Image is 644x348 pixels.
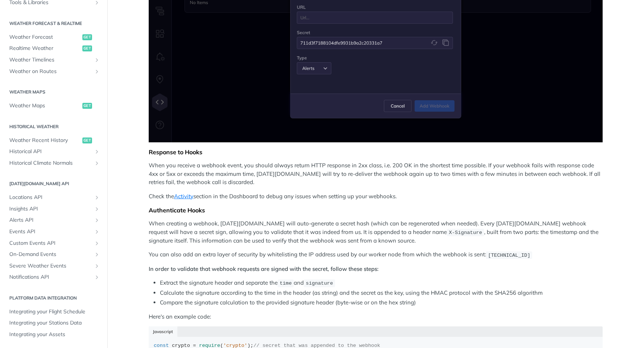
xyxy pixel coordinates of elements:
[94,217,100,223] button: Show subpages for Alerts API
[160,289,603,297] li: Calculate the signature according to the time in the header (as string) and the secret as the key...
[94,149,100,155] button: Show subpages for Historical API
[9,68,92,75] span: Weather on Routes
[6,260,102,272] a: Severe Weather EventsShow subpages for Severe Weather Events
[6,306,102,317] a: Integrating your Flight Schedule
[9,251,92,258] span: On-Demand Events
[9,194,92,201] span: Locations API
[6,123,102,130] h2: Historical Weather
[488,252,530,258] span: [TECHNICAL_ID]
[149,148,603,156] div: Response to Hooks
[9,137,80,144] span: Weather Recent History
[6,329,102,340] a: Integrating your Assets
[82,137,92,143] span: get
[9,240,92,247] span: Custom Events API
[160,298,603,307] li: Compare the signature calculation to the provided signature header (byte-wise or on the hex string)
[6,192,102,203] a: Locations APIShow subpages for Locations API
[9,216,92,224] span: Alerts API
[6,100,102,111] a: Weather Mapsget
[82,103,92,109] span: get
[9,228,92,235] span: Events API
[6,203,102,215] a: Insights APIShow subpages for Insights API
[6,249,102,260] a: On-Demand EventsShow subpages for On-Demand Events
[9,159,92,167] span: Historical Climate Normals
[94,69,100,75] button: Show subpages for Weather on Routes
[6,215,102,226] a: Alerts APIShow subpages for Alerts API
[6,180,102,187] h2: [DATE][DOMAIN_NAME] API
[6,295,102,301] h2: Platform DATA integration
[82,34,92,40] span: get
[9,308,100,316] span: Integrating your Flight Schedule
[6,226,102,237] a: Events APIShow subpages for Events API
[9,331,100,338] span: Integrating your Assets
[306,281,333,286] span: signature
[94,194,100,200] button: Show subpages for Locations API
[94,240,100,246] button: Show subpages for Custom Events API
[94,274,100,280] button: Show subpages for Notifications API
[94,229,100,235] button: Show subpages for Events API
[6,54,102,66] a: Weather TimelinesShow subpages for Weather Timelines
[94,206,100,212] button: Show subpages for Insights API
[94,251,100,257] button: Show subpages for On-Demand Events
[149,219,603,245] p: When creating a webhook, [DATE][DOMAIN_NAME] will auto-generate a secret hash (which can be regen...
[160,279,603,287] li: Extract the signature header and separate the and
[6,20,102,27] h2: Weather Forecast & realtime
[9,273,92,281] span: Notifications API
[6,317,102,329] a: Integrating your Stations Data
[9,205,92,213] span: Insights API
[6,272,102,283] a: Notifications APIShow subpages for Notifications API
[149,265,379,272] strong: In order to validate that webhook requests are signed with the secret, follow these steps:
[94,160,100,166] button: Show subpages for Historical Climate Normals
[6,146,102,157] a: Historical APIShow subpages for Historical API
[280,281,291,286] span: time
[9,148,92,155] span: Historical API
[9,262,92,270] span: Severe Weather Events
[6,135,102,146] a: Weather Recent Historyget
[9,102,80,110] span: Weather Maps
[6,158,102,169] a: Historical Climate NormalsShow subpages for Historical Climate Normals
[6,32,102,43] a: Weather Forecastget
[174,193,193,200] a: Activity
[94,263,100,269] button: Show subpages for Severe Weather Events
[149,313,603,321] p: Here's an example code:
[94,57,100,63] button: Show subpages for Weather Timelines
[9,45,80,52] span: Realtime Weather
[149,161,603,187] p: When you receive a webhook event, you should always return HTTP response in 2xx class, i.e. 200 O...
[149,206,603,214] div: Authenticate Hooks
[9,319,100,327] span: Integrating your Stations Data
[82,45,92,51] span: get
[6,89,102,95] h2: Weather Maps
[449,230,482,235] span: X-Signature
[9,56,92,64] span: Weather Timelines
[9,34,80,41] span: Weather Forecast
[6,66,102,77] a: Weather on RoutesShow subpages for Weather on Routes
[6,43,102,54] a: Realtime Weatherget
[6,238,102,249] a: Custom Events APIShow subpages for Custom Events API
[149,250,603,259] p: You can also add an extra layer of security by whitelisting the IP address used by our worker nod...
[149,192,603,201] p: Check the section in the Dashboard to debug any issues when setting up your webhooks.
